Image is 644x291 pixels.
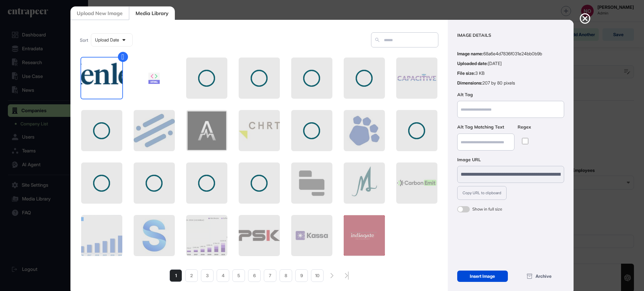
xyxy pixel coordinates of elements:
[457,61,564,66] li: [DATE]
[295,269,308,282] li: 9
[330,273,334,278] div: search-pagination-next-button
[457,157,564,163] label: Image URL
[70,7,129,20] div: Upload New Image
[345,272,349,280] div: search-pagination-last-page-button
[129,7,175,20] div: Media Library
[280,269,292,282] li: 8
[201,269,214,282] li: 3
[457,271,508,282] div: Insert Image
[457,124,514,130] label: Alt Tag Matching Text
[518,124,533,130] label: Regex
[217,269,229,282] li: 4
[80,37,88,43] span: Sort
[457,70,475,76] strong: File size:
[457,51,564,56] li: 68a6e4d7836f031e24bb0b9b
[514,271,564,282] div: Archive
[91,34,132,46] div: Upload Date
[457,80,564,85] li: 207 by 80 pixels
[169,269,182,282] li: 1
[457,80,482,85] strong: Dimensions:
[311,269,324,282] li: 10
[457,51,483,56] strong: Image name:
[248,269,261,282] li: 6
[457,61,488,66] strong: Uploaded date:
[457,32,564,39] div: Image Details
[185,269,198,282] li: 2
[457,186,507,200] button: Copy URL to clipboard
[472,206,502,212] div: Show in full size
[457,92,564,98] label: Alt Tag
[264,269,276,282] li: 7
[232,269,245,282] li: 5
[457,71,564,76] li: 3 KB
